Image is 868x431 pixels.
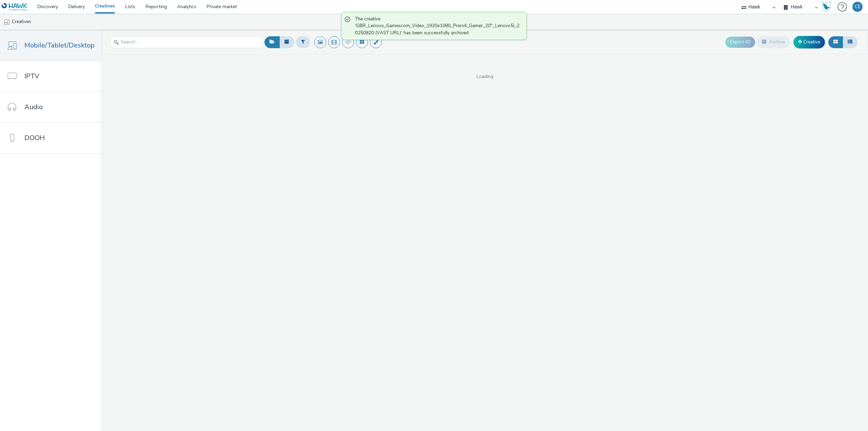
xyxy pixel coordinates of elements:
img: Hawk Academy [821,1,831,12]
button: Archive [757,36,790,48]
div: CE [855,2,861,12]
button: Export ID [725,37,755,47]
a: Creative [793,36,825,48]
span: Audio [24,102,43,112]
span: DOOH [24,133,45,143]
span: The creative 'GBR_Lenovo_Gamescom_Video_1920x1080_Preroll_Gamer_20"_Lenovo5i_20250820 (VAST URL)'... [355,16,520,36]
input: Search... [110,36,263,48]
button: Table [843,36,857,48]
img: mobile [3,19,10,25]
a: Hawk Academy [821,1,834,12]
img: undefined Logo [2,3,28,11]
span: Loading [101,73,868,80]
button: Grid [828,36,843,48]
span: IPTV [24,71,39,81]
span: Mobile/Tablet/Desktop [24,40,95,50]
